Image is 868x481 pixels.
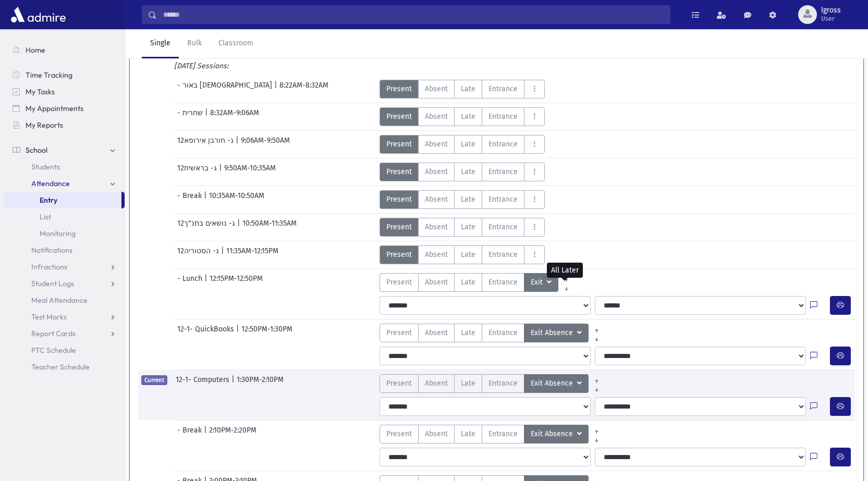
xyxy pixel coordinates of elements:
[425,249,448,260] span: Absent
[386,194,412,205] span: Present
[461,166,475,177] span: Late
[425,327,448,338] span: Absent
[31,295,88,305] span: Meal Attendance
[4,100,125,117] a: My Appointments
[425,111,448,122] span: Absent
[425,166,448,177] span: Absent
[236,135,241,154] span: |
[425,139,448,150] span: Absent
[386,166,412,177] span: Present
[461,327,475,338] span: Late
[241,324,292,342] span: 12:50PM-1:30PM
[177,245,221,264] span: 12ג- הסטוריה
[461,83,475,94] span: Late
[4,225,125,242] a: Monitoring
[821,6,841,15] span: lgross
[31,279,74,288] span: Student Logs
[4,258,125,275] a: Infractions
[386,221,412,232] span: Present
[31,346,76,355] span: PTC Schedule
[4,42,125,58] a: Home
[4,292,125,309] a: Meal Attendance
[386,378,412,389] span: Present
[204,190,209,209] span: |
[461,249,475,260] span: Late
[179,29,210,58] a: Bulk
[524,324,589,342] button: Exit Absence
[31,162,60,171] span: Students
[4,325,125,342] a: Report Cards
[461,378,475,389] span: Late
[26,104,83,113] span: My Appointments
[488,111,518,122] span: Entrance
[425,378,448,389] span: Absent
[386,111,412,122] span: Present
[242,218,297,237] span: 10:50AM-11:35AM
[141,375,167,385] span: Current
[210,107,259,126] span: 8:32AM-9:06AM
[237,218,242,237] span: |
[461,139,475,150] span: Late
[386,428,412,439] span: Present
[40,195,57,205] span: Entry
[380,425,605,443] div: AttTypes
[380,190,545,209] div: AttTypes
[177,190,204,209] span: - Break
[205,107,210,126] span: |
[209,190,264,209] span: 10:35AM-10:50AM
[177,163,219,181] span: 12ג- בראשית
[26,45,45,55] span: Home
[386,277,412,288] span: Present
[558,281,574,290] a: All Later
[40,229,76,238] span: Monitoring
[488,378,518,389] span: Entrance
[380,107,545,126] div: AttTypes
[226,245,278,264] span: 11:35AM-12:15PM
[177,273,204,292] span: - Lunch
[26,145,47,155] span: School
[26,120,63,130] span: My Reports
[4,242,125,258] a: Notifications
[210,29,262,58] a: Classroom
[461,428,475,439] span: Late
[4,342,125,359] a: PTC Schedule
[31,179,70,188] span: Attendance
[425,194,448,205] span: Absent
[425,83,448,94] span: Absent
[157,5,670,24] input: Search
[8,4,68,25] img: AdmirePro
[524,425,589,443] button: Exit Absence
[488,139,518,150] span: Entrance
[177,107,205,126] span: - שחרית
[4,175,125,192] a: Attendance
[531,428,575,440] span: Exit Absence
[425,428,448,439] span: Absent
[142,29,179,58] a: Single
[380,135,545,154] div: AttTypes
[547,263,583,278] div: All Later
[236,324,241,342] span: |
[4,117,125,133] a: My Reports
[31,262,67,272] span: Infractions
[31,312,67,322] span: Test Marks
[177,135,236,154] span: 12ג- חורבן אירופא
[488,277,518,288] span: Entrance
[174,61,228,70] i: [DATE] Sessions:
[380,80,545,98] div: AttTypes
[40,212,51,221] span: List
[488,166,518,177] span: Entrance
[4,83,125,100] a: My Tasks
[425,221,448,232] span: Absent
[177,80,274,98] span: - באור [DEMOGRAPHIC_DATA]
[821,15,841,23] span: User
[177,324,236,342] span: 12-1- QuickBooks
[524,273,558,292] button: Exit
[380,374,605,393] div: AttTypes
[488,221,518,232] span: Entrance
[4,359,125,375] a: Teacher Schedule
[386,327,412,338] span: Present
[488,83,518,94] span: Entrance
[425,277,448,288] span: Absent
[176,374,231,393] span: 12-1- Computers
[4,142,125,158] a: School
